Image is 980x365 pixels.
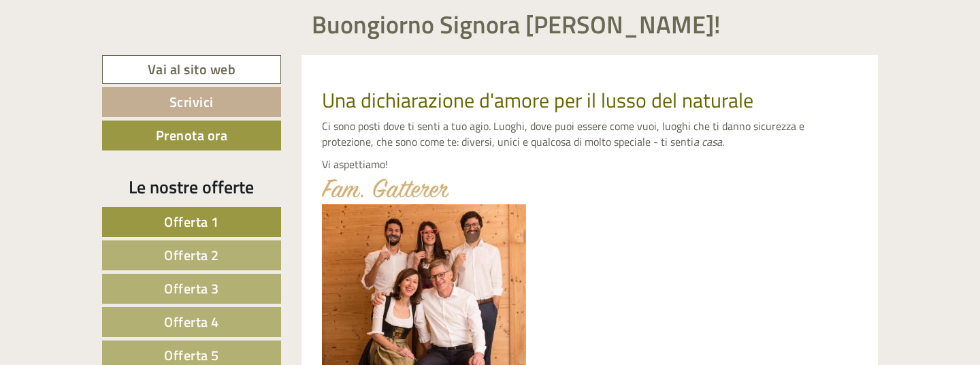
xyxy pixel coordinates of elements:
a: Vai al sito web [102,55,281,84]
em: casa [702,133,722,150]
p: Ci sono posti dove ti senti a tuo agio. Luoghi, dove puoi essere come vuoi, luoghi che ti danno s... [322,118,858,150]
div: Le nostre offerte [102,174,281,200]
a: Scrivici [102,87,281,117]
span: Offerta 1 [164,211,219,232]
em: a [693,133,699,150]
h1: Buongiorno Signora [PERSON_NAME]! [312,11,721,38]
span: Una dichiarazione d'amore per il lusso del naturale [322,84,753,116]
span: Offerta 3 [164,278,219,299]
span: Offerta 4 [164,311,219,332]
span: Offerta 2 [164,244,219,266]
img: image [322,178,449,197]
p: Vi aspettiamo! [322,157,858,172]
a: Prenota ora [102,121,281,150]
